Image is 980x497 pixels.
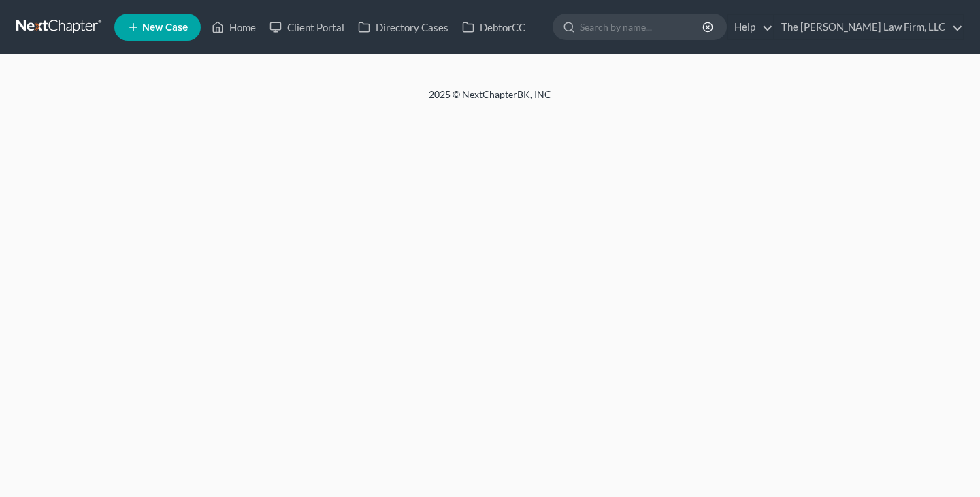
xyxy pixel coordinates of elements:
a: The [PERSON_NAME] Law Firm, LLC [774,15,963,39]
a: Home [205,15,263,39]
input: Search by name... [580,14,704,39]
a: Help [728,15,773,39]
div: 2025 © NextChapterBK, INC [102,88,878,112]
a: Client Portal [263,15,351,39]
span: New Case [142,22,188,33]
a: DebtorCC [455,15,532,39]
a: Directory Cases [351,15,455,39]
